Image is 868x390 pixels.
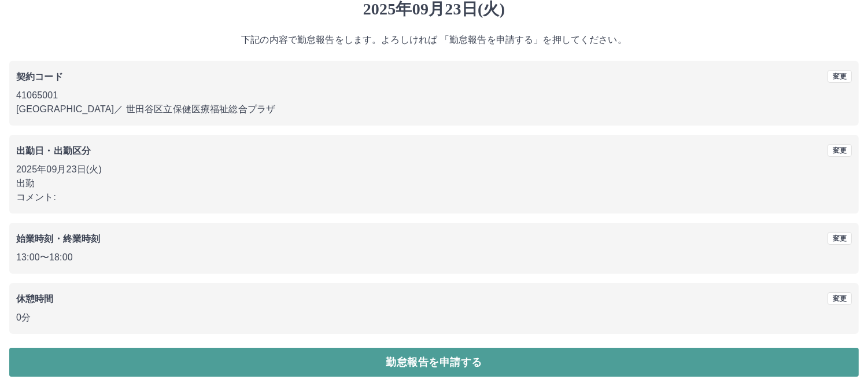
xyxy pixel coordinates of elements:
[828,144,852,157] button: 変更
[16,146,91,156] b: 出勤日・出勤区分
[828,70,852,83] button: 変更
[16,163,852,176] p: 2025年09月23日(火)
[16,102,852,116] p: [GEOGRAPHIC_DATA] ／ 世田谷区立保健医療福祉総合プラザ
[16,89,852,102] p: 41065001
[16,234,100,244] b: 始業時刻・終業時刻
[9,33,859,47] p: 下記の内容で勤怠報告をします。よろしければ 「勤怠報告を申請する」を押してください。
[16,190,852,204] p: コメント:
[16,294,54,304] b: 休憩時間
[828,292,852,305] button: 変更
[9,348,859,377] button: 勤怠報告を申請する
[16,251,852,264] p: 13:00 〜 18:00
[16,176,852,190] p: 出勤
[16,72,63,82] b: 契約コード
[828,232,852,245] button: 変更
[16,311,852,325] p: 0分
